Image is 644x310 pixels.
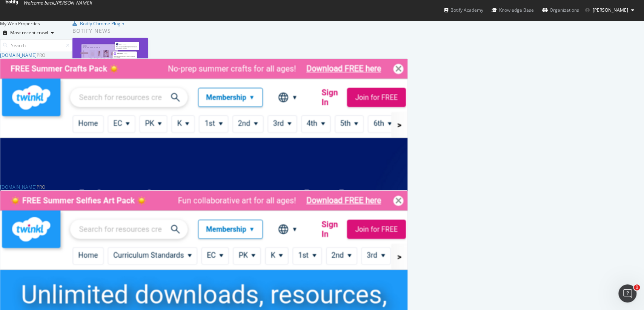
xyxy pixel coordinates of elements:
img: How to Save Hours on Content and Research Workflows with Botify Assist [72,38,148,77]
div: Most recent crawl [10,31,48,35]
div: Organizations [542,6,579,14]
span: 1 [634,284,640,290]
div: Botify Chrome Plugin [80,20,124,27]
div: Pro [37,52,45,58]
a: Botify Chrome Plugin [72,20,124,27]
div: Knowledge Base [492,6,534,14]
button: [PERSON_NAME] [579,4,640,16]
div: Botify Academy [444,6,483,14]
div: Botify news [72,27,299,35]
div: Pro [37,184,45,190]
span: Paul Beer [593,7,628,13]
iframe: Intercom live chat [618,284,636,302]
